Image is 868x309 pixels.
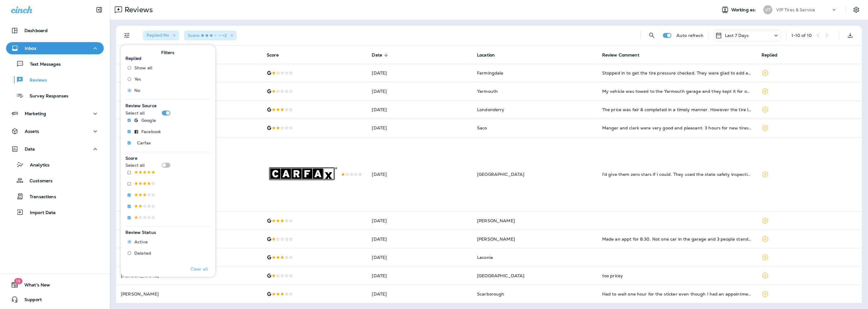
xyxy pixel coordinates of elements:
span: Location [477,53,495,58]
td: [DATE] [367,230,472,248]
div: Made an appt for 8:30. Not one car in the garage and 3 people standing in the garage chatting. Fi... [602,236,752,242]
p: Clear all [190,267,208,272]
p: Reviews [122,5,153,14]
td: [DATE] [367,267,472,285]
button: Export as CSV [844,29,856,42]
div: Stopped in to get the tire pressure checked. They were glad to add air to my tires, but wanted $5... [602,70,752,76]
span: 19 [14,278,22,284]
span: [PERSON_NAME] [477,236,515,242]
div: Had to wait one hour for the sticker even though I had an appointment [602,291,752,297]
p: Carfax [137,140,151,145]
span: Yarmouth [477,89,498,94]
span: Yes [135,76,141,81]
span: Replied : No [146,32,169,38]
span: Working as: [731,7,757,13]
td: [DATE] [367,248,472,267]
p: Facebook [142,129,161,134]
span: Date [372,52,390,58]
button: Settings [851,4,862,15]
span: [GEOGRAPHIC_DATA] [477,172,524,177]
button: Clear all [188,262,210,277]
p: Transactions [24,194,56,200]
p: Select all [126,163,145,168]
button: Import Data [6,206,104,219]
span: No [135,88,140,93]
span: Scarborough [477,291,505,297]
div: too pricey [602,273,752,279]
button: Dashboard [6,24,104,37]
button: Search Reviews [646,29,658,42]
button: Reviews [6,73,104,86]
p: Select all [126,110,145,115]
div: Manger and clerk were very good and pleasant. 3 hours for new tires and alignment sitting in the ... [602,125,752,131]
span: Support [18,297,42,304]
button: Assets [6,125,104,137]
p: [PERSON_NAME] [121,292,257,296]
button: Inbox [6,42,104,54]
td: [DATE] [367,212,472,230]
span: Replied [761,52,785,58]
p: Customers [24,178,52,184]
p: Auto refresh [676,33,703,38]
p: Survey Responses [24,93,68,99]
p: [PERSON_NAME] [121,273,257,278]
p: Text Messages [24,62,61,67]
p: Analytics [24,162,49,168]
span: Saco [477,125,487,131]
td: [DATE] [367,82,472,100]
span: Laconia [477,255,493,260]
p: Marketing [25,111,46,116]
span: Review Status [126,230,156,235]
span: Filters [161,50,175,55]
div: Replied:No [143,31,179,40]
div: Filters [121,42,215,277]
span: Score [267,52,287,58]
button: Support [6,293,104,306]
p: Data [25,147,35,151]
span: Review Comment [602,53,639,58]
p: Reviews [24,78,47,83]
button: Collapse Sidebar [91,4,108,16]
div: My vehicle was towed to the Yarmouth garage and they kept it for over a week for a job that only ... [602,88,752,94]
div: 1 - 10 of 10 [791,33,812,38]
button: Data [6,143,104,155]
span: Farmingdale [477,70,504,76]
p: Import Data [24,210,56,216]
button: Text Messages [6,57,104,70]
p: VIP Tires & Service [776,7,815,12]
span: Score : +2 [188,33,227,38]
div: I'd give them zero stars if I could. They used the state safety inspection as an opportunity to c... [602,171,752,177]
button: Analytics [6,158,104,171]
span: Londonderry [477,107,505,112]
p: Inbox [25,46,36,51]
p: Google [142,118,156,122]
span: Score [126,155,138,161]
span: Location [477,52,503,58]
div: The price was fair & completed in a timely manner. However the tire lube for mounting the bead wa... [602,107,752,113]
span: [GEOGRAPHIC_DATA] [477,273,524,278]
span: Review Comment [602,52,647,58]
span: Review Source [126,103,157,108]
button: Transactions [6,190,104,203]
button: Survey Responses [6,89,104,102]
td: [DATE] [367,64,472,82]
p: Dashboard [24,28,48,33]
button: Marketing [6,107,104,120]
span: Deleted [135,251,151,256]
span: Replied [126,55,142,61]
span: What's New [18,282,50,290]
p: Last 7 Days [725,33,749,38]
p: Assets [25,129,39,134]
span: [PERSON_NAME] [477,218,515,224]
td: [DATE] [367,137,472,212]
div: VT [763,5,772,14]
td: [DATE] [367,100,472,119]
td: [DATE] [367,285,472,303]
button: Customers [6,174,104,187]
td: [DATE] [367,119,472,137]
div: Score:3 Stars+2 [184,31,237,40]
button: 19What's New [6,279,104,291]
span: Show all [135,65,153,70]
span: Replied [761,53,777,58]
span: Date [372,53,382,58]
